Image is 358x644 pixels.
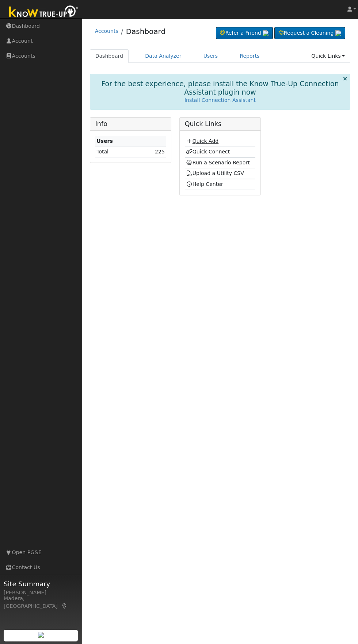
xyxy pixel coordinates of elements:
[184,97,256,103] a: Install Connection Assistant
[234,49,265,63] a: Reports
[155,149,165,155] a: 225
[263,30,268,36] img: retrieve
[216,27,273,39] a: Refer a Friend
[95,28,118,34] a: Accounts
[185,120,256,128] h5: Quick Links
[99,80,341,96] h1: For the best experience, please install the Know True-Up Connection Assistant plugin now
[306,49,350,63] a: Quick Links
[186,149,230,155] a: Quick Connect
[186,170,244,176] a: Upload a Utility CSV
[95,146,134,157] td: Total
[140,49,187,63] a: Data Analyzer
[61,603,68,609] a: Map
[126,27,166,36] a: Dashboard
[198,49,224,63] a: Users
[4,579,78,589] span: Site Summary
[96,138,113,144] strong: Users
[5,4,82,20] img: Know True-Up
[38,632,44,638] img: retrieve
[335,30,341,36] img: retrieve
[4,589,78,597] div: [PERSON_NAME]
[186,138,218,144] a: Quick Add
[95,120,166,128] h5: Info
[90,49,129,63] a: Dashboard
[274,27,345,39] a: Request a Cleaning
[186,160,250,165] a: Run a Scenario Report
[4,595,78,610] div: Madera, [GEOGRAPHIC_DATA]
[186,181,223,187] a: Help Center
